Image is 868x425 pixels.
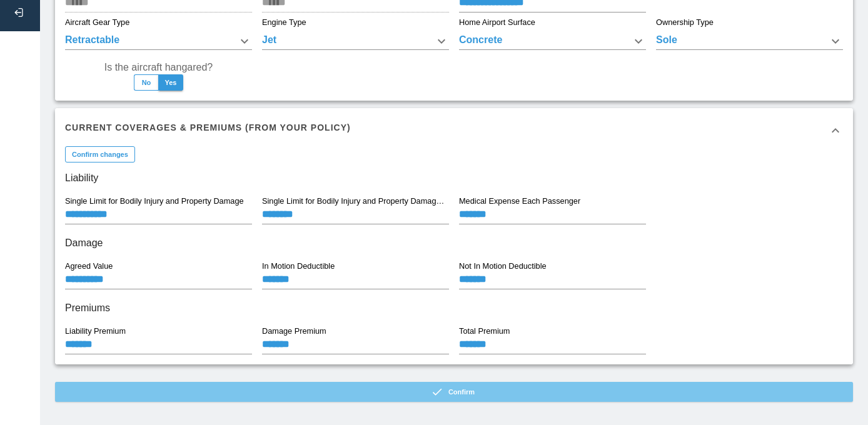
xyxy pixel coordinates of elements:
label: Is the aircraft hangared? [104,60,213,74]
div: Sole [656,32,843,50]
h6: Premiums [65,299,843,317]
label: Aircraft Gear Type [65,17,129,28]
label: Liability Premium [65,326,126,337]
label: Agreed Value [65,261,113,272]
label: Damage Premium [262,326,326,337]
div: Retractable [65,32,252,50]
label: Engine Type [262,17,306,28]
div: Concrete [459,32,646,50]
label: Ownership Type [656,17,714,28]
h6: Liability [65,169,843,187]
label: Total Premium [459,326,510,337]
label: Single Limit for Bodily Injury and Property Damage Each Passenger [262,196,448,207]
button: Yes [158,74,183,91]
button: Confirm [55,382,853,402]
label: In Motion Deductible [262,261,335,272]
label: Medical Expense Each Passenger [459,196,580,207]
h6: Current Coverages & Premiums (from your policy) [65,121,351,134]
label: Single Limit for Bodily Injury and Property Damage [65,196,244,207]
div: Current Coverages & Premiums (from your policy) [55,108,853,153]
div: Jet [262,32,449,50]
button: No [134,74,159,91]
label: Not In Motion Deductible [459,261,547,272]
h6: Damage [65,234,843,252]
label: Home Airport Surface [459,17,535,28]
button: Confirm changes [65,146,135,162]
